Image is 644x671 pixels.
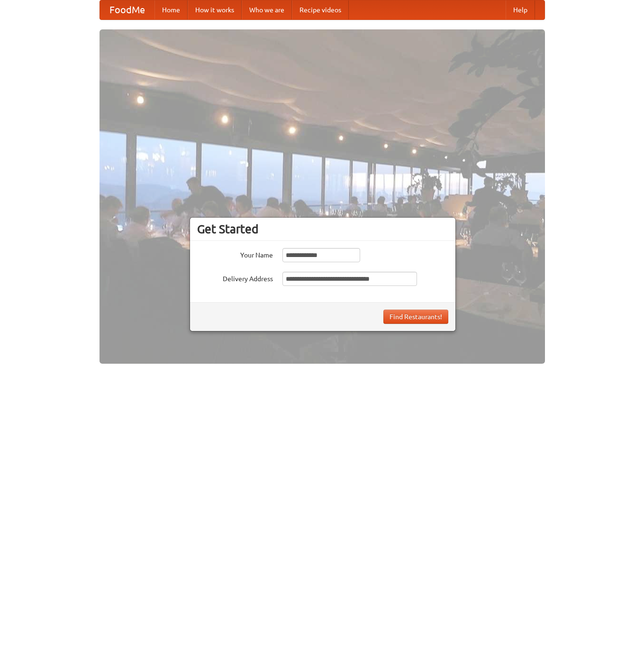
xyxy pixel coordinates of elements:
a: Who we are [242,0,292,19]
a: Home [154,0,188,19]
a: Help [506,0,535,19]
label: Delivery Address [197,272,273,284]
button: Find Restaurants! [383,310,448,324]
label: Your Name [197,248,273,260]
a: Recipe videos [292,0,349,19]
a: FoodMe [100,0,154,19]
a: How it works [188,0,242,19]
h3: Get Started [197,222,448,236]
